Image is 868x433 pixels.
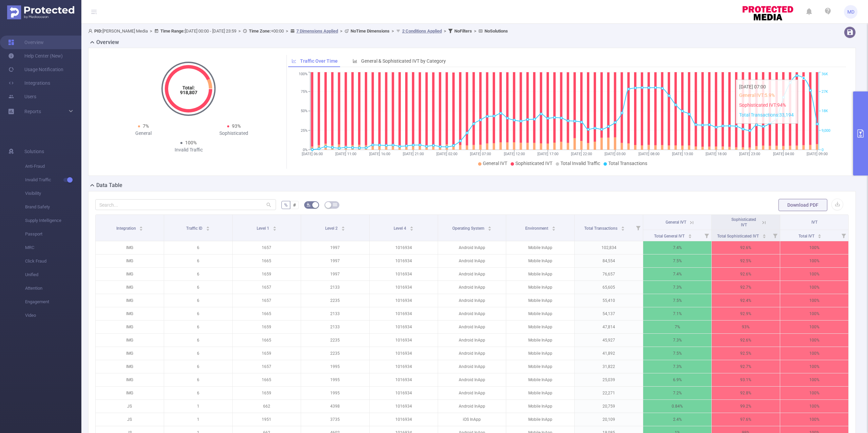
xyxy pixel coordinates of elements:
u: 2 Conditions Applied [402,28,442,34]
p: 7.5% [643,294,711,307]
b: No Filters [454,28,472,34]
b: PID: [94,28,102,34]
p: Mobile InApp [506,254,574,267]
p: 20,109 [575,413,643,426]
tspan: [DATE] 03:00 [605,152,626,156]
p: IMG [96,241,164,254]
p: 2.4% [643,413,711,426]
tspan: 0% [303,148,308,152]
i: icon: user [88,29,94,33]
p: Mobile InApp [506,373,574,386]
p: 1016934 [370,334,438,347]
p: 6 [164,268,232,281]
p: 93.1% [712,373,780,386]
p: 2133 [301,321,369,333]
p: 100% [780,294,848,307]
p: 6.9% [643,373,711,386]
span: Click Fraud [25,254,81,268]
p: iOS InApp [438,413,506,426]
p: Mobile InApp [506,413,574,426]
tspan: [DATE] 18:00 [706,152,727,156]
b: No Solutions [485,28,508,34]
p: 1 [164,400,232,413]
p: 1665 [233,254,301,267]
p: Android InApp [438,321,506,333]
p: 22,271 [575,387,643,399]
tspan: 27K [822,89,828,94]
p: 100% [780,241,848,254]
a: Overview [8,36,44,49]
span: Visibility [25,187,81,200]
tspan: [DATE] 23:00 [739,152,760,156]
i: icon: caret-up [688,233,692,235]
p: 1 [164,413,232,426]
p: 7% [643,321,711,333]
tspan: [DATE] 17:00 [537,152,558,156]
div: Sort [621,225,625,229]
p: 6 [164,241,232,254]
div: Sophisticated [189,130,279,137]
p: 1995 [301,373,369,386]
span: Total IVT [798,234,815,239]
button: Download PDF [778,199,827,211]
img: Protected Media [7,5,74,19]
p: 1659 [233,387,301,399]
p: 7.3% [643,281,711,294]
i: icon: caret-up [206,225,210,227]
span: # [293,202,296,208]
tspan: Total: [182,85,195,90]
p: Android InApp [438,254,506,267]
p: IMG [96,268,164,281]
i: icon: bar-chart [353,59,357,63]
p: 20,759 [575,400,643,413]
p: 54,137 [575,307,643,320]
input: Search... [95,199,276,210]
div: Sort [688,233,692,237]
tspan: [DATE] 02:00 [436,152,457,156]
p: IMG [96,307,164,320]
i: Filter menu [633,215,643,241]
p: Mobile InApp [506,268,574,281]
tspan: [DATE] 16:00 [369,152,390,156]
p: 1016934 [370,307,438,320]
tspan: [DATE] 12:00 [504,152,525,156]
p: Android InApp [438,307,506,320]
tspan: 36K [822,72,828,77]
p: 6 [164,321,232,333]
p: 1665 [233,307,301,320]
p: Android InApp [438,334,506,347]
p: Android InApp [438,294,506,307]
a: Integrations [8,76,50,90]
p: 1995 [301,360,369,373]
p: 1016934 [370,241,438,254]
p: 92.5% [712,254,780,267]
p: 92.6% [712,334,780,347]
p: 65,605 [575,281,643,294]
span: Invalid Traffic [25,173,81,187]
p: JS [96,400,164,413]
span: Supply Intelligence [25,214,81,227]
tspan: [DATE] 13:00 [672,152,693,156]
i: icon: bg-colors [307,203,311,207]
p: 6 [164,254,232,267]
tspan: 9,000 [822,128,830,133]
p: 6 [164,347,232,360]
p: Mobile InApp [506,334,574,347]
i: icon: caret-up [488,225,491,227]
i: icon: caret-up [139,225,143,227]
p: 1016934 [370,373,438,386]
p: 100% [780,254,848,267]
p: IMG [96,294,164,307]
p: 1997 [301,241,369,254]
p: 100% [780,347,848,360]
p: 1016934 [370,294,438,307]
p: 100% [780,334,848,347]
p: 25,039 [575,373,643,386]
p: 47,814 [575,321,643,333]
i: Filter menu [839,230,848,241]
p: 100% [780,413,848,426]
span: Video [25,309,81,322]
p: 1016934 [370,360,438,373]
tspan: [DATE] 07:00 [470,152,491,156]
p: IMG [96,373,164,386]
